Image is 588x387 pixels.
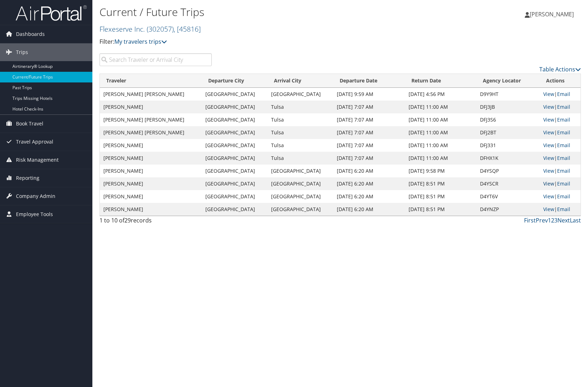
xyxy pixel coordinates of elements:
[543,129,554,136] a: View
[268,101,333,113] td: Tulsa
[476,139,540,152] td: DFJ331
[525,4,581,25] a: [PERSON_NAME]
[405,165,476,177] td: [DATE] 9:58 PM
[202,88,268,101] td: [GEOGRAPHIC_DATA]
[557,142,570,149] a: Email
[540,113,581,126] td: |
[557,103,570,110] a: Email
[202,126,268,139] td: [GEOGRAPHIC_DATA]
[99,37,420,47] p: Filter:
[405,88,476,101] td: [DATE] 4:56 PM
[405,203,476,216] td: [DATE] 8:51 PM
[557,129,570,136] a: Email
[476,152,540,165] td: DFHX1K
[100,126,202,139] td: [PERSON_NAME] [PERSON_NAME]
[540,139,581,152] td: |
[570,216,581,224] a: Last
[543,116,554,123] a: View
[557,216,570,224] a: Next
[557,155,570,161] a: Email
[543,180,554,187] a: View
[99,216,212,228] div: 1 to 10 of records
[268,126,333,139] td: Tulsa
[557,193,570,200] a: Email
[405,126,476,139] td: [DATE] 11:00 AM
[540,152,581,165] td: |
[99,53,212,66] input: Search Traveler or Arrival City
[333,101,405,113] td: [DATE] 7:07 AM
[100,190,202,203] td: [PERSON_NAME]
[16,133,53,151] span: Travel Approval
[333,165,405,177] td: [DATE] 6:20 AM
[333,190,405,203] td: [DATE] 6:20 AM
[16,205,53,223] span: Employee Tools
[333,88,405,101] td: [DATE] 9:59 AM
[16,187,55,205] span: Company Admin
[333,126,405,139] td: [DATE] 7:07 AM
[540,126,581,139] td: |
[476,113,540,126] td: DFJ3S6
[543,91,554,97] a: View
[405,113,476,126] td: [DATE] 11:00 AM
[543,167,554,174] a: View
[100,177,202,190] td: [PERSON_NAME]
[540,101,581,113] td: |
[476,165,540,177] td: D4YSQP
[114,38,167,45] a: My travelers trips
[100,203,202,216] td: [PERSON_NAME]
[476,126,540,139] td: DFJ2BT
[540,165,581,177] td: |
[333,203,405,216] td: [DATE] 6:20 AM
[268,88,333,101] td: [GEOGRAPHIC_DATA]
[147,24,174,34] span: ( 302057 )
[543,206,554,213] a: View
[99,5,420,20] h1: Current / Future Trips
[16,169,39,187] span: Reporting
[202,165,268,177] td: [GEOGRAPHIC_DATA]
[540,203,581,216] td: |
[202,139,268,152] td: [GEOGRAPHIC_DATA]
[268,203,333,216] td: [GEOGRAPHIC_DATA]
[100,165,202,177] td: [PERSON_NAME]
[476,177,540,190] td: D4YSCR
[476,203,540,216] td: D4YNZP
[548,216,551,224] a: 1
[100,113,202,126] td: [PERSON_NAME] [PERSON_NAME]
[174,24,201,34] span: , [ 45816 ]
[100,139,202,152] td: [PERSON_NAME]
[333,139,405,152] td: [DATE] 7:07 AM
[100,74,202,88] th: Traveler: activate to sort column ascending
[543,103,554,110] a: View
[333,152,405,165] td: [DATE] 7:07 AM
[16,115,43,133] span: Book Travel
[16,43,28,61] span: Trips
[100,88,202,101] td: [PERSON_NAME] [PERSON_NAME]
[543,155,554,161] a: View
[540,177,581,190] td: |
[524,216,536,224] a: First
[536,216,548,224] a: Prev
[551,216,554,224] a: 2
[405,101,476,113] td: [DATE] 11:00 AM
[333,113,405,126] td: [DATE] 7:07 AM
[540,74,581,88] th: Actions
[405,190,476,203] td: [DATE] 8:51 PM
[476,190,540,203] td: D4YT6V
[124,216,131,224] span: 29
[202,177,268,190] td: [GEOGRAPHIC_DATA]
[543,142,554,149] a: View
[405,139,476,152] td: [DATE] 11:00 AM
[202,152,268,165] td: [GEOGRAPHIC_DATA]
[540,190,581,203] td: |
[476,101,540,113] td: DFJ3JB
[268,152,333,165] td: Tulsa
[554,216,557,224] a: 3
[530,10,574,18] span: [PERSON_NAME]
[405,152,476,165] td: [DATE] 11:00 AM
[268,190,333,203] td: [GEOGRAPHIC_DATA]
[268,177,333,190] td: [GEOGRAPHIC_DATA]
[268,139,333,152] td: Tulsa
[476,74,540,88] th: Agency Locator: activate to sort column ascending
[405,177,476,190] td: [DATE] 8:51 PM
[557,206,570,213] a: Email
